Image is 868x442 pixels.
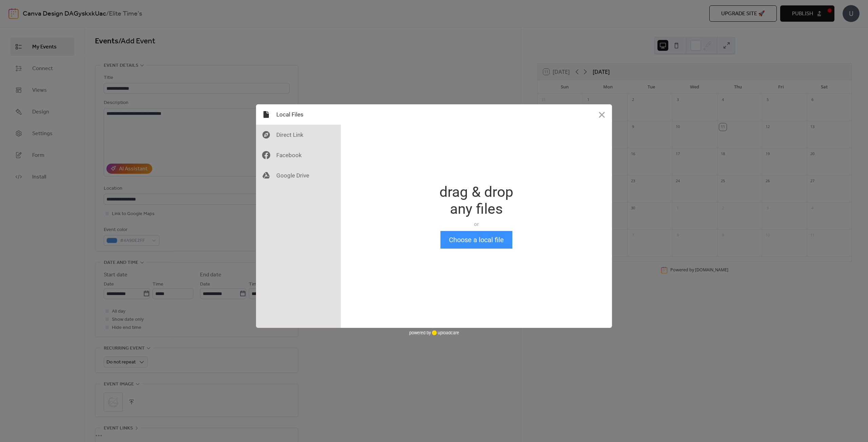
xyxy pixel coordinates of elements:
[592,104,612,125] button: Close
[439,221,513,228] div: or
[439,184,513,217] div: drag & drop any files
[256,125,341,145] div: Direct Link
[256,165,341,186] div: Google Drive
[256,104,341,125] div: Local Files
[256,145,341,165] div: Facebook
[409,328,459,338] div: powered by
[431,330,459,335] a: uploadcare
[440,231,512,249] button: Choose a local file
